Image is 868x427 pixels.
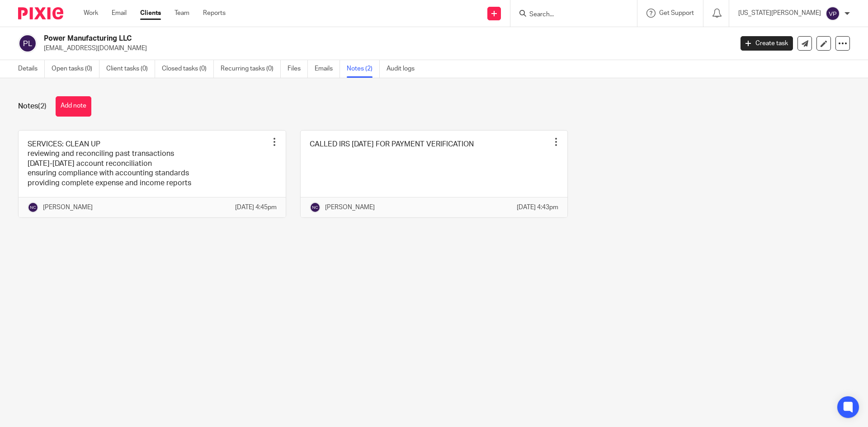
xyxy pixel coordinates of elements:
[315,60,340,78] a: Emails
[288,60,308,78] a: Files
[741,36,793,51] a: Create task
[310,202,321,213] img: svg%3E
[659,10,694,16] span: Get Support
[18,7,63,19] img: Pixie
[106,60,155,78] a: Client tasks (0)
[44,34,590,43] h2: Power Manufacturing LLC
[52,60,99,78] a: Open tasks (0)
[235,203,277,212] p: [DATE] 4:45pm
[175,9,189,18] a: Team
[517,203,558,212] p: [DATE] 4:43pm
[347,60,380,78] a: Notes (2)
[18,102,47,111] h1: Notes
[826,6,840,21] img: svg%3E
[203,9,226,18] a: Reports
[56,96,91,117] button: Add note
[528,11,610,19] input: Search
[43,203,93,212] p: [PERSON_NAME]
[112,9,127,18] a: Email
[325,203,375,212] p: [PERSON_NAME]
[140,9,161,18] a: Clients
[84,9,98,18] a: Work
[28,202,38,213] img: svg%3E
[44,44,727,53] p: [EMAIL_ADDRESS][DOMAIN_NAME]
[18,60,45,78] a: Details
[387,60,421,78] a: Audit logs
[18,34,37,53] img: svg%3E
[221,60,281,78] a: Recurring tasks (0)
[38,103,47,110] span: (2)
[162,60,214,78] a: Closed tasks (0)
[738,9,821,18] p: [US_STATE][PERSON_NAME]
